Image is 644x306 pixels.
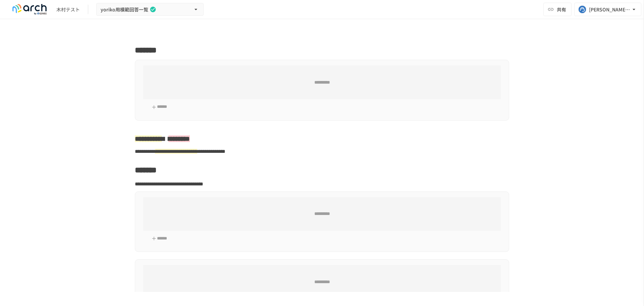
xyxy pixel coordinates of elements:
span: yoriko用模範回答一覧 [101,5,148,14]
img: logo-default@2x-9cf2c760.svg [8,4,51,15]
div: [PERSON_NAME][EMAIL_ADDRESS][PERSON_NAME][DOMAIN_NAME] [589,5,631,14]
button: 共有 [543,3,572,16]
span: 共有 [557,6,566,13]
button: yoriko用模範回答一覧 [96,3,204,16]
div: 木村テスト [56,6,80,13]
button: [PERSON_NAME][EMAIL_ADDRESS][PERSON_NAME][DOMAIN_NAME] [574,3,641,16]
